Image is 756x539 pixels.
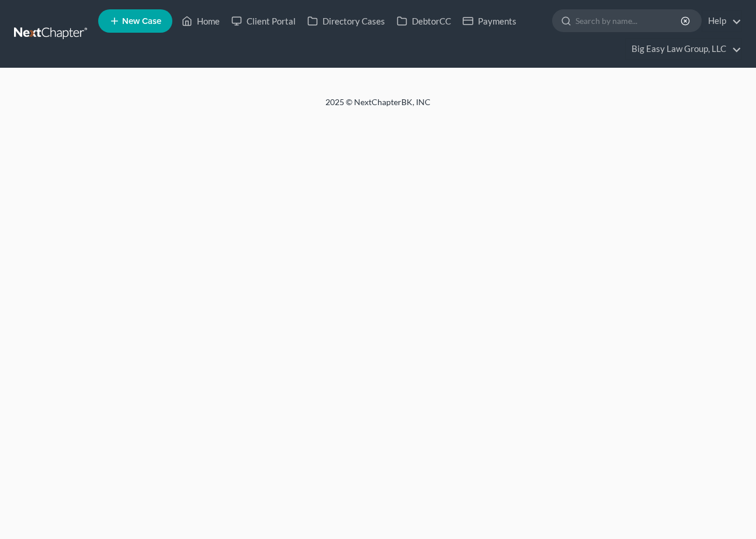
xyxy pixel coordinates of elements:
a: DebtorCC [391,11,457,32]
a: Home [176,11,226,32]
span: New Case [122,17,161,26]
a: Help [702,11,741,32]
input: Search by name... [575,10,682,32]
a: Client Portal [226,11,301,32]
div: 2025 © NextChapterBK, INC [45,96,711,117]
a: Big Easy Law Group, LLC [626,39,741,60]
a: Directory Cases [301,11,391,32]
a: Payments [457,11,522,32]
